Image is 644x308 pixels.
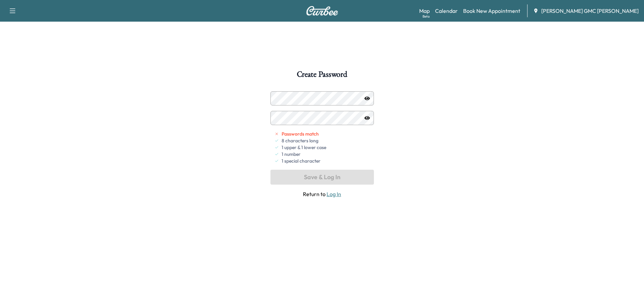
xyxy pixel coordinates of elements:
a: Calendar [435,7,458,15]
span: 1 number [282,151,301,158]
span: 1 upper & 1 lower case [282,144,326,151]
a: MapBeta [419,7,430,15]
h1: Create Password [297,70,347,82]
div: Beta [423,14,430,19]
span: [PERSON_NAME] GMC [PERSON_NAME] [541,7,639,15]
img: Curbee Logo [306,6,338,16]
span: 1 special character [282,158,320,164]
span: Passwords match [282,131,319,137]
a: Log In [327,191,341,197]
span: 8 characters long [282,137,318,144]
span: Return to [270,190,374,198]
a: Book New Appointment [463,7,520,15]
